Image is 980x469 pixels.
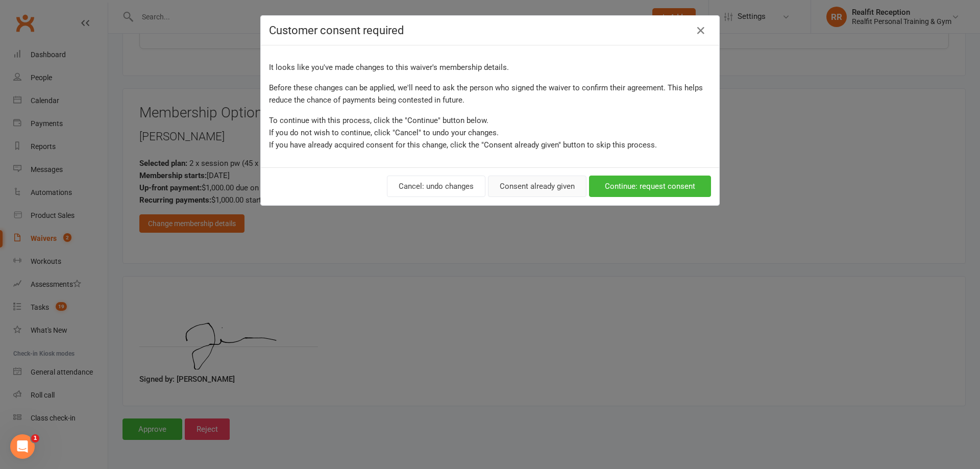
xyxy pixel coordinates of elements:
[693,22,709,39] button: Close
[269,114,711,151] p: To continue with this process, click the "Continue" button below. If you do not wish to continue,...
[488,176,586,197] button: Consent already given
[269,82,711,106] p: Before these changes can be applied, we'll need to ask the person who signed the waiver to confir...
[31,434,39,442] span: 1
[269,61,711,73] p: It looks like you've made changes to this waiver's membership details.
[10,434,35,459] iframe: Intercom live chat
[589,176,711,197] button: Continue: request consent
[269,140,657,150] span: If you have already acquired consent for this change, click the "Consent already given" button to...
[269,24,404,37] span: Customer consent required
[387,176,485,197] button: Cancel: undo changes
